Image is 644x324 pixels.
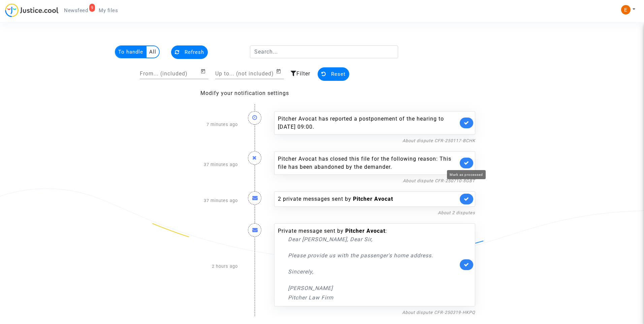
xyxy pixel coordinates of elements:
[164,144,243,185] div: 37 minutes ago
[278,227,458,302] div: Private message sent by :
[278,155,458,171] div: Pitcher Avocat has closed this file for the following reason: This file has been abandoned by the...
[164,185,243,217] div: 37 minutes ago
[288,293,458,302] p: Pitcher Law Firm
[276,67,284,75] button: Open calendar
[200,67,208,75] button: Open calendar
[164,104,243,144] div: 7 minutes ago
[296,70,310,77] span: Filter
[99,7,118,13] span: My files
[288,267,458,276] p: Sincerely,
[288,284,458,292] p: [PERSON_NAME]
[147,46,159,58] multi-toggle-item: All
[403,178,475,183] a: About dispute CFR-250710-8GBT
[116,46,147,58] multi-toggle-item: To handle
[278,195,458,203] div: 2 private messages sent by
[171,45,208,59] button: Refresh
[438,210,475,215] a: About 2 disputes
[59,5,93,15] a: 9Newsfeed
[402,138,475,143] a: About dispute CFR-250117-BCHK
[353,196,393,202] b: Pitcher Avocat
[200,90,289,96] a: Modify your notification settings
[93,5,123,15] a: My files
[278,115,458,131] div: Pitcher Avocat has reported a postponement of the hearing to [DATE] 09:00.
[402,310,475,315] a: About dispute CFR-250319-HKPQ
[185,49,204,55] span: Refresh
[288,251,458,260] p: Please provide us with the passenger's home address.
[345,228,385,234] b: Pitcher Avocat
[64,7,88,13] span: Newsfeed
[621,5,631,14] img: ACg8ocIeiFvHKe4dA5oeRFd_CiCnuxWUEc1A2wYhRJE3TTWt=s96-c
[5,3,59,17] img: jc-logo.svg
[89,4,95,12] div: 9
[318,67,349,81] button: Reset
[164,217,243,316] div: 2 hours ago
[331,71,346,77] span: Reset
[288,235,458,244] p: Dear [PERSON_NAME], Dear Sir,
[250,45,398,58] input: Search...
